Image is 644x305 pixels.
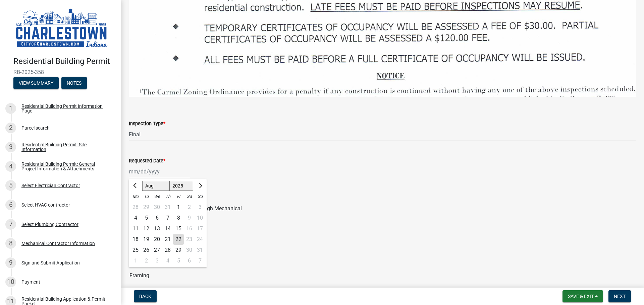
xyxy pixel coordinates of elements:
[173,245,184,255] div: Friday, August 29, 2025
[130,255,141,266] div: Monday, September 1, 2025
[195,191,205,202] div: Su
[61,77,87,89] button: Notes
[131,180,140,191] button: Previous month
[169,181,194,191] select: Select year
[130,245,141,255] div: 25
[162,213,173,223] div: 7
[129,122,165,126] label: Inspection Type
[5,103,16,114] div: 1
[13,77,59,89] button: View Summary
[152,255,162,266] div: 3
[141,255,152,266] div: Tuesday, September 2, 2025
[141,255,152,266] div: 2
[173,255,184,266] div: 5
[152,234,162,245] div: 20
[162,191,173,202] div: Th
[173,213,184,223] div: Friday, August 8, 2025
[13,69,107,75] span: RB-2025-358
[21,203,70,207] div: Select HVAC contractor
[141,202,152,213] div: Tuesday, July 29, 2025
[21,142,110,152] div: Residential Building Permit: Site Information
[173,213,184,223] div: 8
[173,255,184,266] div: Friday, September 5, 2025
[130,234,141,245] div: Monday, August 18, 2025
[152,223,162,234] div: 13
[152,202,162,213] div: Wednesday, July 30, 2025
[142,181,169,191] select: Select month
[173,234,184,245] div: Friday, August 22, 2025
[21,183,80,188] div: Select Electrician Contractor
[162,223,173,234] div: 14
[21,162,110,171] div: Residential Building Permit: General Project Information & Attachments
[568,294,594,299] span: Save & Exit
[196,180,204,191] button: Next month
[173,223,184,234] div: Friday, August 15, 2025
[130,223,141,234] div: 11
[5,238,16,249] div: 8
[152,213,162,223] div: 6
[130,255,141,266] div: 1
[162,255,173,266] div: 4
[21,222,78,227] div: Select Plumbing Contractor
[130,213,141,223] div: 4
[162,234,173,245] div: Thursday, August 21, 2025
[130,213,141,223] div: Monday, August 4, 2025
[152,245,162,255] div: Wednesday, August 27, 2025
[141,245,152,255] div: 26
[173,202,184,213] div: 1
[139,294,151,299] span: Back
[13,7,110,50] img: City of Charlestown, Indiana
[173,191,184,202] div: Fr
[184,191,195,202] div: Sa
[129,165,190,178] input: mm/dd/yyyy
[162,245,173,255] div: 28
[13,57,115,66] h4: Residential Building Permit
[162,245,173,255] div: Thursday, August 28, 2025
[134,290,157,302] button: Back
[162,234,173,245] div: 21
[173,223,184,234] div: 15
[152,213,162,223] div: Wednesday, August 6, 2025
[162,202,173,213] div: 31
[21,104,110,113] div: Residential Building Permit Information Page
[141,245,152,255] div: Tuesday, August 26, 2025
[608,290,631,302] button: Next
[173,245,184,255] div: 29
[61,81,87,86] wm-modal-confirm: Notes
[5,142,16,152] div: 3
[152,202,162,213] div: 30
[141,202,152,213] div: 29
[129,159,165,163] label: Requested Date
[130,223,141,234] div: Monday, August 11, 2025
[141,213,152,223] div: Tuesday, August 5, 2025
[152,234,162,245] div: Wednesday, August 20, 2025
[152,245,162,255] div: 27
[141,234,152,245] div: 19
[21,260,80,265] div: Sign and Submit Application
[5,180,16,191] div: 5
[5,277,16,287] div: 10
[141,223,152,234] div: 12
[173,202,184,213] div: Friday, August 1, 2025
[141,223,152,234] div: Tuesday, August 12, 2025
[141,213,152,223] div: 5
[141,234,152,245] div: Tuesday, August 19, 2025
[152,255,162,266] div: Wednesday, September 3, 2025
[614,294,626,299] span: Next
[141,191,152,202] div: Tu
[162,255,173,266] div: Thursday, September 4, 2025
[5,257,16,268] div: 9
[162,202,173,213] div: Thursday, July 31, 2025
[5,161,16,172] div: 4
[162,223,173,234] div: Thursday, August 14, 2025
[162,213,173,223] div: Thursday, August 7, 2025
[173,234,184,245] div: 22
[21,126,50,130] div: Parcel search
[5,123,16,133] div: 2
[562,290,603,302] button: Save & Exit
[13,81,59,86] wm-modal-confirm: Summary
[130,202,141,213] div: Monday, July 28, 2025
[21,280,40,284] div: Payment
[130,202,141,213] div: 28
[5,200,16,210] div: 6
